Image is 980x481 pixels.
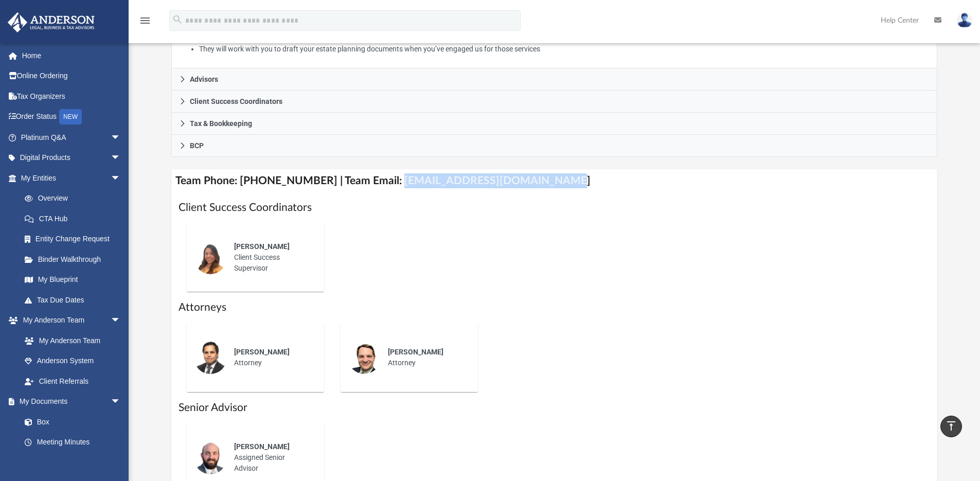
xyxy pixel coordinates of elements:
[381,340,471,376] div: Attorney
[7,310,131,331] a: My Anderson Teamarrow_drop_down
[171,169,938,192] h4: Team Phone: [PHONE_NUMBER] | Team Email: [EMAIL_ADDRESS][DOMAIN_NAME]
[179,400,931,415] h1: Senior Advisor
[234,242,290,251] span: [PERSON_NAME]
[14,208,136,229] a: CTA Hub
[7,391,131,412] a: My Documentsarrow_drop_down
[111,310,131,331] span: arrow_drop_down
[957,13,972,28] img: User Pic
[14,412,126,432] a: Box
[171,68,938,91] a: Advisors
[7,45,136,66] a: Home
[194,241,227,274] img: thumbnail
[945,420,957,432] i: vertical_align_top
[14,188,136,209] a: Overview
[59,109,82,124] div: NEW
[227,340,317,376] div: Attorney
[348,341,381,374] img: thumbnail
[5,12,98,32] img: Anderson Advisors Platinum Portal
[190,98,282,105] span: Client Success Coordinators
[139,14,151,27] i: menu
[7,66,136,86] a: Online Ordering
[14,432,131,453] a: Meeting Minutes
[179,200,931,215] h1: Client Success Coordinators
[227,434,317,481] div: Assigned Senior Advisor
[7,127,136,148] a: Platinum Q&Aarrow_drop_down
[139,20,151,27] a: menu
[190,120,252,127] span: Tax & Bookkeeping
[388,348,443,356] span: [PERSON_NAME]
[111,127,131,148] span: arrow_drop_down
[111,391,131,413] span: arrow_drop_down
[7,168,136,188] a: My Entitiesarrow_drop_down
[14,330,126,351] a: My Anderson Team
[171,91,938,113] a: Client Success Coordinators
[190,76,218,83] span: Advisors
[111,168,131,189] span: arrow_drop_down
[14,371,131,391] a: Client Referrals
[940,416,962,437] a: vertical_align_top
[7,148,136,168] a: Digital Productsarrow_drop_down
[227,234,317,281] div: Client Success Supervisor
[14,290,136,310] a: Tax Due Dates
[14,229,136,250] a: Entity Change Request
[199,43,930,56] li: They will work with you to draft your estate planning documents when you’ve engaged us for those ...
[194,441,227,474] img: thumbnail
[171,113,938,135] a: Tax & Bookkeeping
[7,86,136,106] a: Tax Organizers
[14,270,131,290] a: My Blueprint
[111,148,131,169] span: arrow_drop_down
[234,442,290,451] span: [PERSON_NAME]
[172,14,183,25] i: search
[194,341,227,374] img: thumbnail
[234,348,290,356] span: [PERSON_NAME]
[171,135,938,157] a: BCP
[14,249,136,270] a: Binder Walkthrough
[179,300,931,315] h1: Attorneys
[7,106,136,128] a: Order StatusNEW
[14,351,131,371] a: Anderson System
[190,142,204,149] span: BCP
